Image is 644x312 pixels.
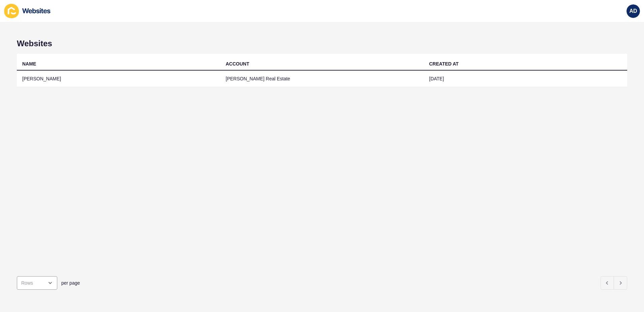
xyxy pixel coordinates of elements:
[17,71,220,87] td: [PERSON_NAME]
[220,71,424,87] td: [PERSON_NAME] Real Estate
[17,276,57,290] div: open menu
[61,280,80,286] span: per page
[226,60,249,67] div: ACCOUNT
[17,39,627,48] h1: Websites
[22,60,36,67] div: NAME
[424,71,627,87] td: [DATE]
[629,8,637,15] span: AD
[429,60,459,67] div: CREATED AT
